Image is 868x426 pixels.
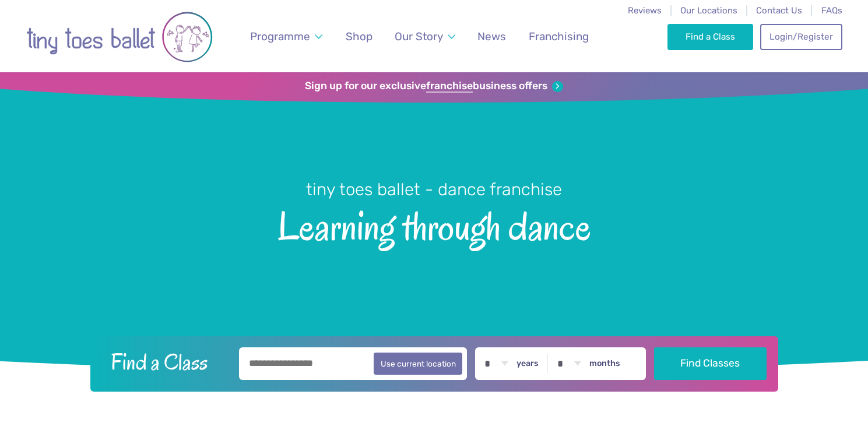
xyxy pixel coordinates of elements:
[589,358,620,369] label: months
[395,30,443,43] span: Our Story
[305,80,563,93] a: Sign up for our exclusivefranchisebusiness offers
[628,5,662,16] a: Reviews
[529,30,589,43] span: Franchising
[680,5,737,16] a: Our Locations
[306,179,562,199] small: tiny toes ballet - dance franchise
[523,23,594,50] a: Franchising
[244,23,328,50] a: Programme
[101,347,231,376] h2: Find a Class
[821,5,842,16] a: FAQs
[667,24,753,50] a: Find a Class
[516,358,539,369] label: years
[760,24,842,50] a: Login/Register
[426,80,473,93] strong: franchise
[340,23,378,50] a: Shop
[477,30,506,43] span: News
[20,201,848,248] span: Learning through dance
[756,5,802,16] a: Contact Us
[472,23,512,50] a: News
[346,30,372,43] span: Shop
[374,353,463,375] button: Use current location
[250,30,310,43] span: Programme
[389,23,461,50] a: Our Story
[654,347,767,380] button: Find Classes
[26,8,213,66] img: tiny toes ballet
